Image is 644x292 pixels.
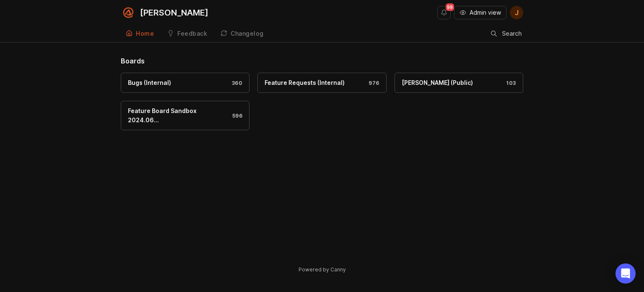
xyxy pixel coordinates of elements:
[437,6,451,19] button: Notifications
[121,73,249,93] a: Bugs (Internal)360
[446,3,454,11] span: 99
[454,6,506,19] button: Admin view
[470,8,501,17] span: Admin view
[177,31,207,37] div: Feedback
[615,263,636,284] div: Open Intercom Messenger
[228,79,243,87] div: 360
[502,79,516,87] div: 103
[162,25,212,42] a: Feedback
[265,78,345,87] div: Feature Requests (Internal)
[510,6,523,19] button: J
[257,73,386,93] a: Feature Requests (Internal)976
[364,79,379,87] div: 976
[216,25,269,42] a: Changelog
[297,265,347,274] a: Powered by Canny
[121,56,523,66] h1: Boards
[228,112,243,119] div: 596
[121,5,136,20] img: Smith.ai logo
[395,73,523,93] a: [PERSON_NAME] (Public)103
[402,78,473,87] div: [PERSON_NAME] (Public)
[140,8,208,17] div: [PERSON_NAME]
[128,106,228,125] div: Feature Board Sandbox 2024.06…
[515,8,519,18] span: J
[136,31,154,37] div: Home
[128,78,171,87] div: Bugs (Internal)
[231,31,264,37] div: Changelog
[121,25,159,42] a: Home
[121,101,249,130] a: Feature Board Sandbox 2024.06…596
